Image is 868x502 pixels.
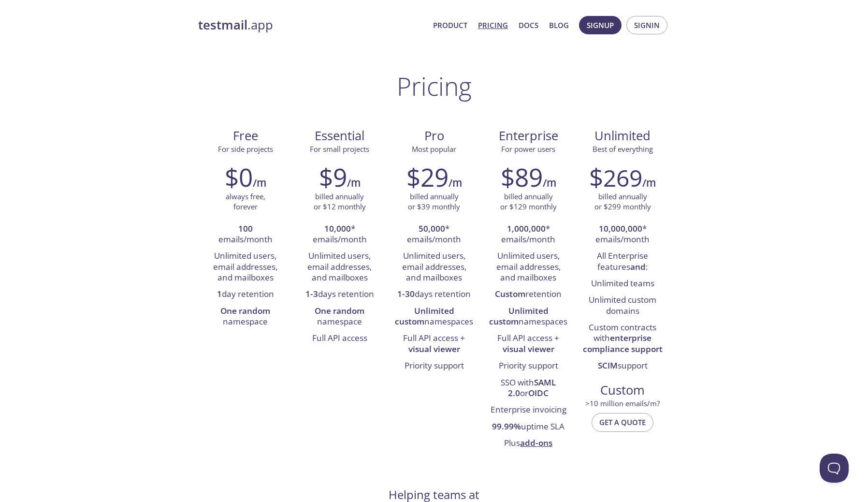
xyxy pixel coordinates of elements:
li: namespace [205,303,285,331]
li: Custom contracts with [583,320,663,358]
li: Priority support [489,358,568,374]
span: Get a quote [599,416,646,428]
li: Unlimited teams [583,276,663,292]
li: Full API access [300,330,379,347]
span: Unlimited [594,127,651,144]
strong: OIDC [528,387,549,399]
strong: and [630,261,646,272]
strong: 1,000,000 [507,223,546,234]
h1: Pricing [397,72,472,101]
span: Enterprise [489,128,568,144]
button: Signin [626,16,667,34]
strong: 10,000,000 [599,223,642,234]
h6: /m [543,175,556,191]
li: uptime SLA [489,419,568,435]
span: Best of everything [593,144,653,154]
li: Unlimited custom domains [583,292,663,320]
li: SSO with or [489,375,568,402]
li: All Enterprise features : [583,248,663,276]
span: Pro [394,128,473,144]
a: Pricing [478,19,508,31]
strong: 1-30 [397,288,415,299]
span: For small projects [310,144,369,154]
p: always free, forever [226,192,265,212]
strong: testmail [198,16,247,33]
p: billed annually or $39 monthly [408,192,460,212]
li: Full API access + [394,330,474,358]
span: For power users [501,144,555,154]
li: day retention [205,286,285,303]
a: Docs [519,19,538,31]
span: > 10 million emails/m? [585,399,660,408]
h2: $ [589,162,642,192]
li: Plus [489,435,568,452]
span: Most popular [412,144,456,154]
iframe: Help Scout Beacon - Open [820,454,849,483]
li: support [583,358,663,374]
strong: Unlimited custom [395,305,454,327]
p: billed annually or $299 monthly [594,192,651,212]
li: Unlimited users, email addresses, and mailboxes [205,248,285,286]
strong: Unlimited custom [489,305,549,327]
strong: 99.99% [492,421,521,432]
h6: /m [347,175,361,191]
span: Free [206,128,285,144]
a: add-ons [520,437,552,448]
li: retention [489,286,568,303]
li: emails/month [205,221,285,249]
li: Full API access + [489,330,568,358]
li: namespace [300,303,379,331]
h6: /m [642,175,656,191]
button: Signup [579,16,622,34]
li: * emails/month [300,221,379,249]
strong: SCIM [598,360,618,371]
strong: enterprise compliance support [583,332,663,354]
span: 269 [603,162,642,193]
strong: One random [220,305,270,316]
h2: $9 [319,162,347,192]
strong: 1-3 [305,288,318,299]
span: Essential [300,128,379,144]
strong: visual viewer [408,343,460,354]
strong: 100 [238,223,253,234]
strong: 1 [217,288,222,299]
li: Enterprise invoicing [489,402,568,418]
strong: SAML 2.0 [508,377,556,399]
strong: 10,000 [324,223,351,234]
strong: visual viewer [503,343,554,354]
span: For side projects [218,144,273,154]
li: Unlimited users, email addresses, and mailboxes [300,248,379,286]
a: Product [433,19,467,31]
li: namespaces [394,303,474,331]
h6: /m [253,175,266,191]
li: days retention [300,286,379,303]
li: days retention [394,286,474,303]
span: Signin [634,19,660,31]
span: Custom [583,382,662,399]
li: * emails/month [583,221,663,249]
h2: $29 [406,162,448,192]
li: * emails/month [394,221,474,249]
strong: 50,000 [419,223,445,234]
span: Signup [587,19,614,31]
h2: $89 [501,162,543,192]
a: Blog [549,19,569,31]
a: testmail.app [198,17,425,33]
li: Unlimited users, email addresses, and mailboxes [489,248,568,286]
p: billed annually or $12 monthly [314,192,366,212]
li: namespaces [489,303,568,331]
button: Get a quote [592,413,653,431]
li: * emails/month [489,221,568,249]
strong: One random [315,305,364,316]
strong: Custom [495,288,525,299]
h6: /m [448,175,462,191]
li: Priority support [394,358,474,374]
li: Unlimited users, email addresses, and mailboxes [394,248,474,286]
p: billed annually or $129 monthly [500,192,557,212]
h2: $0 [225,162,253,192]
